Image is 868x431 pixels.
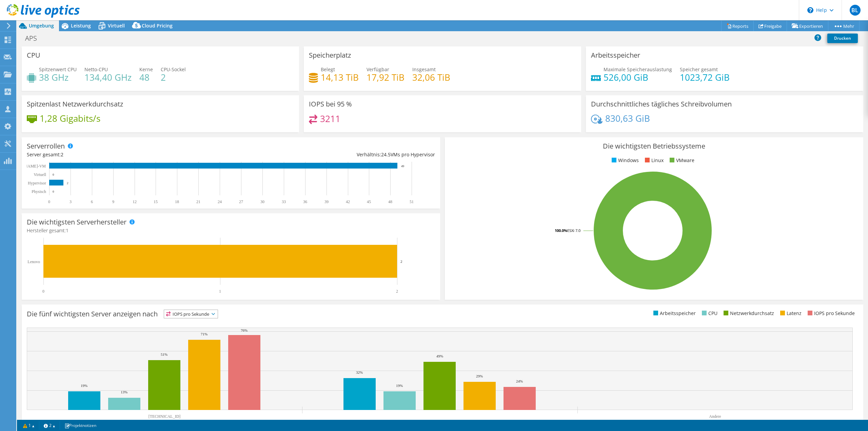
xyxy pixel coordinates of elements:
text: 3 [70,199,72,204]
text: 2 [67,181,68,185]
text: 30 [260,199,264,204]
text: [TECHNICAL_ID] [149,414,181,419]
h4: 48 [139,74,153,81]
span: Netto-CPU [84,66,108,73]
a: Mehr [828,21,860,31]
li: Arbeitsspeicher [652,310,696,317]
h3: Arbeitsspeicher [591,52,640,59]
a: Exportieren [787,21,828,31]
span: Spitzenwert CPU [39,66,77,73]
text: 39 [324,199,329,204]
h3: Durchschnittliches tägliches Schreibvolumen [591,100,732,108]
text: 13% [121,390,127,394]
h4: 2 [161,74,186,81]
span: Virtuell [108,22,125,29]
h4: 38 GHz [39,74,77,81]
li: Latenz [778,310,802,317]
li: Windows [610,157,639,164]
a: Drucken [827,34,858,43]
li: Linux [643,157,664,164]
svg: \n [807,7,813,13]
text: 21 [196,199,200,204]
text: 76% [241,328,248,332]
span: 2 [61,151,63,158]
span: Verfügbar [367,66,389,73]
text: Hypervisor [28,181,46,185]
text: 51% [161,352,167,356]
span: BL [850,5,861,16]
span: Leistung [71,22,91,29]
h4: 32,06 TiB [412,74,450,81]
a: Projektnotizen [60,421,101,430]
text: Physisch [32,189,46,194]
text: 6 [91,199,93,204]
span: Insgesamt [412,66,436,73]
text: 24% [516,379,523,383]
li: IOPS pro Sekunde [806,310,855,317]
h3: Spitzenlast Netzwerkdurchsatz [27,100,123,108]
text: 27 [239,199,243,204]
li: CPU [700,310,717,317]
span: IOPS pro Sekunde [164,310,218,318]
tspan: 100.0% [555,228,567,233]
h4: Hersteller gesamt: [27,227,435,234]
h4: 134,40 GHz [84,74,132,81]
text: 45 [367,199,371,204]
text: 0 [42,289,44,294]
tspan: ESXi 7.0 [567,228,580,233]
text: 42 [346,199,350,204]
span: Maximale Speicherauslastung [604,66,672,73]
span: Belegt [321,66,335,73]
text: Lenovo [27,259,40,264]
text: 2 [396,289,398,294]
h3: Serverrollen [27,142,65,150]
text: 19% [81,384,87,388]
text: 49 [401,164,405,168]
span: 1 [66,227,68,234]
div: Server gesamt: [27,151,231,158]
text: 15 [154,199,158,204]
text: 29% [476,374,483,378]
text: 24 [218,199,222,204]
text: 1 [219,289,221,294]
h3: Speicherplatz [309,52,351,59]
li: VMware [668,157,694,164]
span: Kerne [139,66,153,73]
text: 49% [436,354,443,358]
span: CPU-Sockel [161,66,186,73]
h4: 3211 [320,115,340,122]
h3: CPU [27,52,40,59]
h4: 14,13 TiB [321,74,359,81]
text: 32% [356,370,363,374]
h3: Die wichtigsten Serverhersteller [27,218,126,226]
h3: Die wichtigsten Betriebssysteme [450,142,858,150]
text: 71% [201,332,208,336]
text: 51 [410,199,414,204]
h4: 830,63 GiB [605,115,650,122]
text: 0 [53,173,54,176]
h4: 526,00 GiB [604,74,672,81]
h3: IOPS bei 95 % [309,100,352,108]
text: 19% [396,384,403,388]
a: Reports [721,21,754,31]
h4: 1023,72 GiB [680,74,730,81]
text: Virtuell [34,172,46,177]
text: 2 [400,259,402,263]
a: Freigabe [753,21,787,31]
span: 24.5 [381,151,391,158]
h4: 17,92 TiB [367,74,405,81]
text: 0 [53,190,54,193]
div: Verhältnis: VMs pro Hypervisor [231,151,435,158]
a: 1 [18,421,39,430]
text: 12 [133,199,137,204]
text: 9 [112,199,114,204]
h1: APS [22,35,47,42]
text: 18 [175,199,179,204]
span: Cloud Pricing [142,22,173,29]
text: 0 [48,199,50,204]
text: 48 [388,199,392,204]
text: 33 [282,199,286,204]
text: Andere [709,414,721,419]
span: Speicher gesamt [680,66,718,73]
span: Umgebung [29,22,54,29]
